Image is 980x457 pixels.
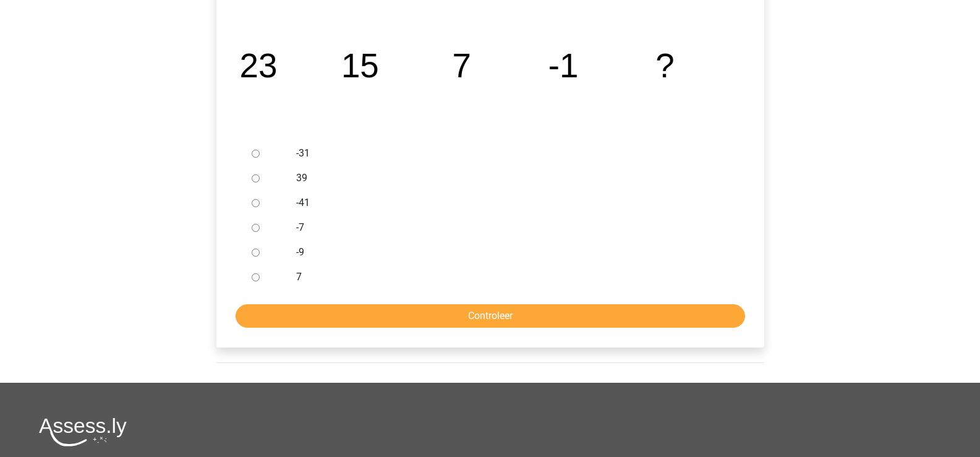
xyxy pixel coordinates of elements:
[236,304,745,328] input: Controleer
[39,417,127,446] img: Assessly logo
[452,46,471,85] tspan: 7
[341,46,378,85] tspan: 15
[655,46,674,85] tspan: ?
[296,195,724,210] label: -41
[296,171,724,186] label: 39
[296,245,724,260] label: -9
[296,146,724,161] label: -31
[239,46,277,85] tspan: 23
[296,220,724,235] label: -7
[548,46,578,85] tspan: -1
[296,270,724,284] label: 7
